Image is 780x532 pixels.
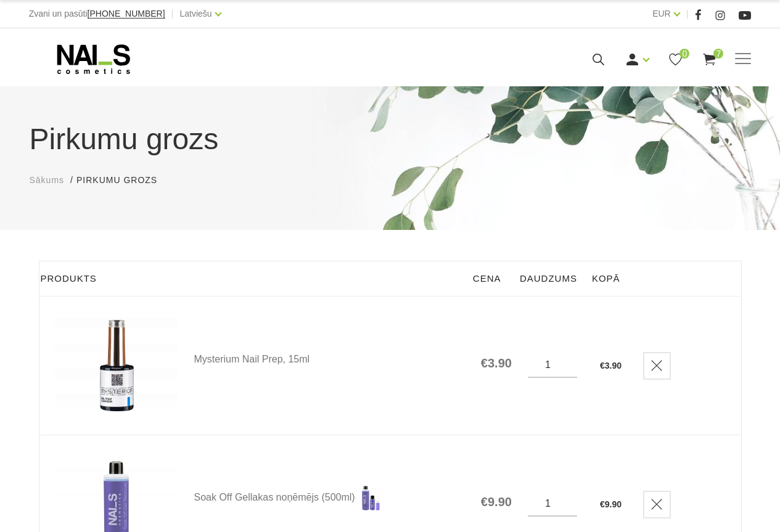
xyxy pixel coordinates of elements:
[55,315,178,416] img: Mysterium Nail Prep, 15ml
[605,499,622,509] span: 9.90
[355,483,386,514] img: Profesionāls šķīdums gellakas un citu “soak off” produktu ātrai noņemšanai. Nesausina rokas. Tilp...
[481,356,512,370] span: €3.90
[29,6,165,22] div: Zvani un pasūti
[605,361,622,370] span: 3.90
[679,49,689,59] span: 0
[194,354,465,364] a: Mysterium Nail Prep, 15ml
[643,352,671,380] a: Delete
[652,6,671,21] a: EUR
[668,52,683,67] a: 0
[194,483,465,514] a: Soak Off Gellakas noņēmējs (500ml)
[88,9,165,18] a: [PHONE_NUMBER]
[643,491,671,518] a: Delete
[30,117,751,162] h1: Pirkumu grozs
[713,49,723,59] span: 7
[30,174,65,187] a: Sākums
[30,175,65,185] span: Sākums
[481,494,512,509] span: €9.90
[39,261,466,297] th: Produkts
[585,261,628,297] th: Kopā
[600,361,605,370] span: €
[171,6,174,22] span: |
[76,174,170,187] li: Pirkumu grozs
[600,499,605,509] span: €
[466,261,512,297] th: Cena
[686,6,689,22] span: |
[180,6,212,21] a: Latviešu
[512,261,585,297] th: Daudzums
[702,52,717,67] a: 7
